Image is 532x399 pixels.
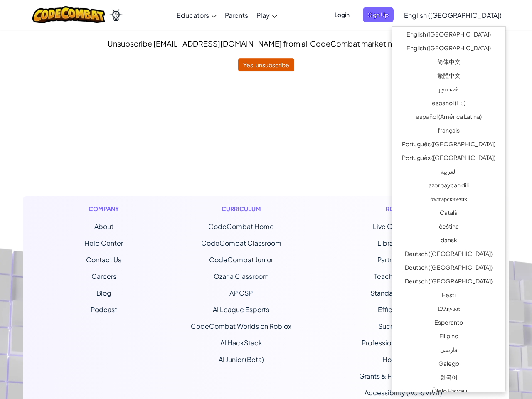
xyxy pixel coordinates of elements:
a: Parents [221,4,252,26]
a: Hour of Code [382,355,425,364]
span: Educators [177,11,209,20]
h1: Curriculum [191,204,291,213]
a: Deutsch ([GEOGRAPHIC_DATA]) [392,276,505,289]
a: Ελληνικά [392,303,505,317]
a: Help Center [84,239,123,247]
span: Unsubscribe [EMAIL_ADDRESS][DOMAIN_NAME] from all CodeCombat marketing emails? [108,39,424,48]
button: Yes, unsubscribe [238,58,294,71]
a: Ozaria Classroom [214,272,269,281]
span: CodeCombat Home [208,222,274,231]
a: CodeCombat Worlds on Roblox [191,322,291,330]
a: Educators [172,4,221,26]
a: CodeCombat Junior [209,255,273,264]
a: Efficacy Studies [378,305,429,314]
a: русский [392,84,505,97]
a: Teaching Solutions [374,272,433,281]
a: Partner Solutions [377,255,430,264]
a: Professional Development [362,338,445,347]
a: Accessibility (ACR/VPAT) [365,388,442,397]
a: About [94,222,113,231]
a: Català [392,207,505,221]
a: AP CSP [229,288,253,297]
a: Português ([GEOGRAPHIC_DATA]) [392,138,505,152]
h1: Company [84,204,123,213]
a: English ([GEOGRAPHIC_DATA]) [392,29,505,42]
a: Português ([GEOGRAPHIC_DATA]) [392,152,505,166]
a: فارسی [392,344,505,358]
a: AI HackStack [220,338,262,347]
img: Ozaria [109,9,123,21]
a: Deutsch ([GEOGRAPHIC_DATA]) [392,262,505,276]
a: čeština [392,221,505,234]
a: 한국어 [392,372,505,385]
a: Blog [96,288,111,297]
a: Esperanto [392,317,505,330]
a: AI Junior (Beta) [219,355,264,364]
img: CodeCombat logo [32,6,105,23]
button: Login [330,7,355,22]
a: español (América Latina) [392,111,505,125]
a: dansk [392,234,505,248]
button: Sign Up [363,7,394,22]
a: Library Solutions [377,239,429,247]
a: Careers [91,272,116,281]
a: Podcast [91,305,117,314]
a: Eesti [392,289,505,303]
a: English ([GEOGRAPHIC_DATA]) [392,42,505,56]
a: English ([GEOGRAPHIC_DATA]) [400,4,506,26]
a: 简体中文 [392,56,505,70]
h1: Resources [359,204,448,213]
a: Live Online Classes [373,222,434,231]
a: español (ES) [392,97,505,111]
span: English ([GEOGRAPHIC_DATA]) [404,11,502,20]
a: Filipino [392,330,505,344]
a: Galego [392,358,505,372]
span: Contact Us [86,255,121,264]
a: Play [252,4,281,26]
a: ʻŌlelo Hawaiʻi [392,385,505,399]
a: Success Stories [378,322,429,330]
a: العربية [392,166,505,180]
a: 繁體中文 [392,70,505,84]
a: français [392,125,505,138]
a: AI League Esports [213,305,269,314]
a: Grants & Funding Resources [359,372,448,380]
a: Standards Alignment [370,288,436,297]
a: CodeCombat Classroom [201,239,281,247]
a: български език [392,193,505,207]
a: azərbaycan dili [392,180,505,193]
a: Deutsch ([GEOGRAPHIC_DATA]) [392,248,505,262]
span: Play [256,11,270,20]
